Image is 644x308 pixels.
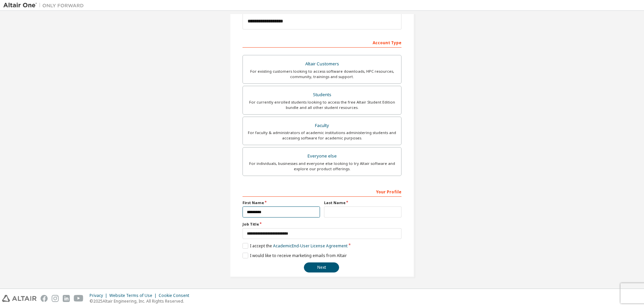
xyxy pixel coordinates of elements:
div: For existing customers looking to access software downloads, HPC resources, community, trainings ... [247,69,397,79]
a: Academic End-User License Agreement [273,243,347,249]
img: altair_logo.svg [2,295,37,302]
div: Everyone else [247,151,397,161]
div: Faculty [247,121,397,130]
img: instagram.svg [52,295,59,302]
label: I accept the [243,243,347,249]
div: Altair Customers [247,59,397,69]
div: Privacy [90,293,109,298]
label: First Name [243,200,320,205]
label: Last Name [324,200,401,205]
button: Next [304,262,339,272]
div: For individuals, businesses and everyone else looking to try Altair software and explore our prod... [247,161,397,172]
div: Students [247,90,397,100]
label: I would like to receive marketing emails from Altair [243,253,347,258]
img: Altair One [3,2,87,9]
div: Website Terms of Use [109,293,159,298]
div: For currently enrolled students looking to access the free Altair Student Edition bundle and all ... [247,100,397,110]
div: Cookie Consent [159,293,193,298]
div: Your Profile [243,186,401,197]
div: For faculty & administrators of academic institutions administering students and accessing softwa... [247,130,397,141]
label: Job Title [243,222,401,227]
img: linkedin.svg [63,295,70,302]
img: youtube.svg [74,295,84,302]
p: © 2025 Altair Engineering, Inc. All Rights Reserved. [90,298,193,304]
img: facebook.svg [41,295,48,302]
div: Account Type [243,37,401,48]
